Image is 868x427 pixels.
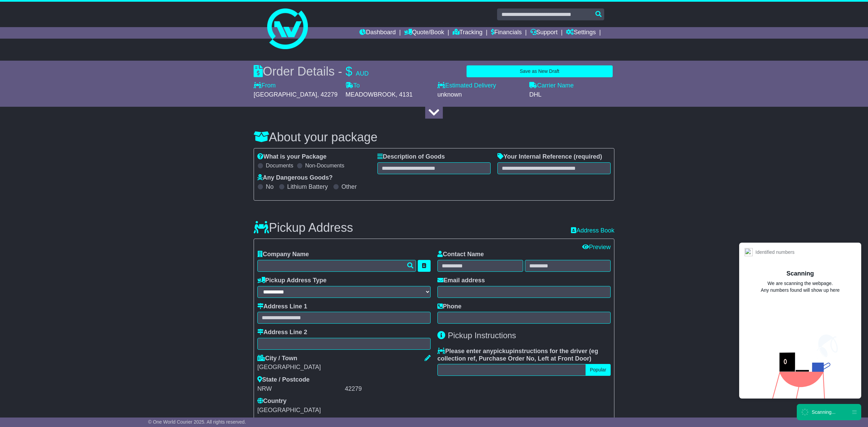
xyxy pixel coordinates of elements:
[254,64,369,79] div: Order Details -
[287,183,328,191] label: Lithium Battery
[257,407,321,413] span: [GEOGRAPHIC_DATA]
[437,91,522,99] div: unknown
[345,385,431,393] div: 42279
[254,82,276,89] label: From
[586,364,611,376] button: Popular
[566,27,596,39] a: Settings
[582,244,611,250] a: Preview
[257,398,287,405] label: Country
[467,65,613,77] button: Save as New Draft
[257,303,307,310] label: Address Line 1
[317,91,337,98] span: , 42279
[254,91,317,98] span: [GEOGRAPHIC_DATA]
[257,376,310,384] label: State / Postcode
[437,251,484,258] label: Contact Name
[493,348,513,354] span: pickup
[437,82,522,89] label: Estimated Delivery
[346,82,360,89] label: To
[377,153,445,161] label: Description of Goods
[305,162,344,169] label: Non-Documents
[257,385,343,393] div: NRW
[404,27,444,39] a: Quote/Book
[148,419,246,425] span: © One World Courier 2025. All rights reserved.
[341,183,357,191] label: Other
[346,64,352,78] span: $
[257,329,307,336] label: Address Line 2
[529,91,614,99] div: DHL
[437,277,485,284] label: Email address
[530,27,558,39] a: Support
[396,91,413,98] span: , 4131
[257,251,309,258] label: Company Name
[254,130,614,144] h3: About your package
[257,364,431,371] div: [GEOGRAPHIC_DATA]
[529,82,574,89] label: Carrier Name
[437,303,461,310] label: Phone
[437,348,611,362] label: Please enter any instructions for the driver ( )
[257,153,327,161] label: What is your Package
[257,355,297,362] label: City / Town
[266,162,293,169] label: Documents
[257,277,327,284] label: Pickup Address Type
[346,91,396,98] span: MEADOWBROOK
[356,70,369,77] span: AUD
[448,331,516,340] span: Pickup Instructions
[571,227,614,235] a: Address Book
[257,174,333,182] label: Any Dangerous Goods?
[453,27,482,39] a: Tracking
[497,153,602,161] label: Your Internal Reference (required)
[266,183,274,191] label: No
[437,348,598,362] span: eg collection ref, Purchase Order No, Left at Front Door
[491,27,522,39] a: Financials
[254,221,353,235] h3: Pickup Address
[359,27,396,39] a: Dashboard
